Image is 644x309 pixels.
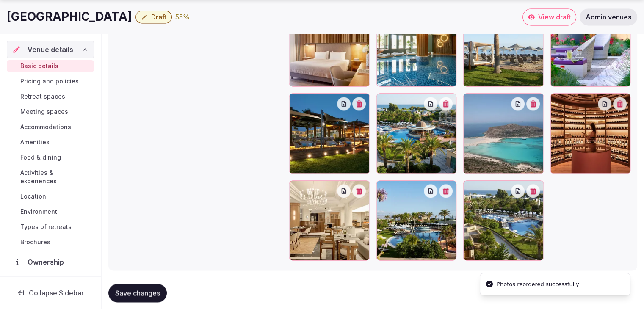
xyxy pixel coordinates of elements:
span: Ownership [28,257,67,267]
div: rv-Minoa-Palace-Hotel-amenities (2).webp [376,180,457,261]
a: Meeting spaces [7,106,94,118]
div: minoapalace21-0581-1600x960.webp [376,6,457,87]
a: Activities & experiences [7,167,94,187]
div: 5.panoramic-minoa-palace.jpg.webp [376,93,457,174]
span: Brochures [20,238,50,246]
div: 55 % [175,12,190,22]
a: Types of retreats [7,221,94,233]
span: Accommodations [20,123,71,131]
button: 55% [175,12,190,22]
div: minoapalace19-0522-1600x960.jpg.webp [463,6,544,87]
div: 7_minoa_palace_facilities-1.jpg.webp [550,6,631,87]
span: Collapse Sidebar [29,289,84,297]
a: Location [7,190,94,202]
a: Food & dining [7,152,94,163]
a: Retreat spaces [7,91,94,102]
span: Activities & experiences [20,168,91,185]
span: Admin venues [586,13,631,21]
a: View draft [522,8,576,25]
h1: [GEOGRAPHIC_DATA] [7,8,132,25]
span: Environment [20,207,57,216]
a: Pricing and policies [7,75,94,87]
a: Accommodations [7,121,94,133]
span: Save changes [115,289,160,297]
a: Ownership [7,253,94,271]
a: Brochures [7,236,94,248]
span: Venue details [28,44,73,55]
span: Location [20,192,46,201]
span: Meeting spaces [20,108,68,116]
span: Food & dining [20,153,61,162]
button: Save changes [108,284,167,302]
span: Amenities [20,138,50,146]
button: Collapse Sidebar [7,284,94,302]
span: Draft [151,13,166,21]
a: Admin venues [580,8,637,25]
div: minoapalace_wine-cellar_4-1600x960.jpg.webp [550,93,631,174]
div: rv-Minoa-Palace-Hotel-amenities.webp [463,180,544,261]
div: rv-Minoa-Palace-Hotel-amenities (1).webp [289,180,370,261]
span: Types of retreats [20,223,72,231]
div: Photos reordered successfully [497,280,579,289]
a: Basic details [7,60,94,72]
span: Basic details [20,62,58,70]
span: Pricing and policies [20,77,79,86]
span: View draft [538,13,571,21]
a: Environment [7,206,94,218]
div: minoa-palace-villages_0000_mpalos-1.jpg.webp [463,93,544,174]
a: Administration [7,274,94,292]
span: Retreat spaces [20,92,65,101]
button: Draft [135,11,172,23]
a: Amenities [7,136,94,148]
div: minoapalace19-0074-1600x960.jpg.webp [289,6,370,87]
div: 2a.-thalassa-restaurant-bar.jpg.webp [289,93,370,174]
